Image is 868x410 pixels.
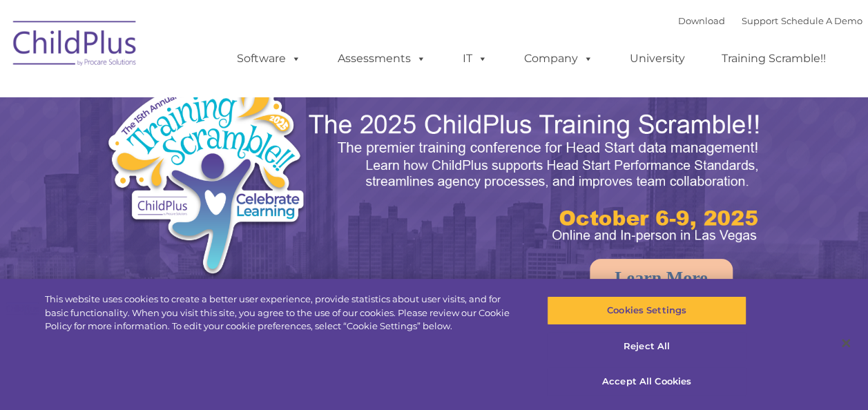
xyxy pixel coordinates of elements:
[678,15,725,26] a: Download
[547,296,746,325] button: Cookies Settings
[547,332,746,361] button: Reject All
[781,15,862,26] a: Schedule A Demo
[547,367,746,396] button: Accept All Cookies
[324,45,440,72] a: Assessments
[742,15,778,26] a: Support
[192,91,234,101] span: Last name
[449,45,501,72] a: IT
[510,45,607,72] a: Company
[192,148,251,158] span: Phone number
[590,259,733,297] a: Learn More
[616,45,699,72] a: University
[678,15,862,26] font: |
[831,328,861,358] button: Close
[6,11,144,80] img: ChildPlus by Procare Solutions
[45,293,521,333] div: This website uses cookies to create a better user experience, provide statistics about user visit...
[223,45,315,72] a: Software
[708,45,840,72] a: Training Scramble!!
